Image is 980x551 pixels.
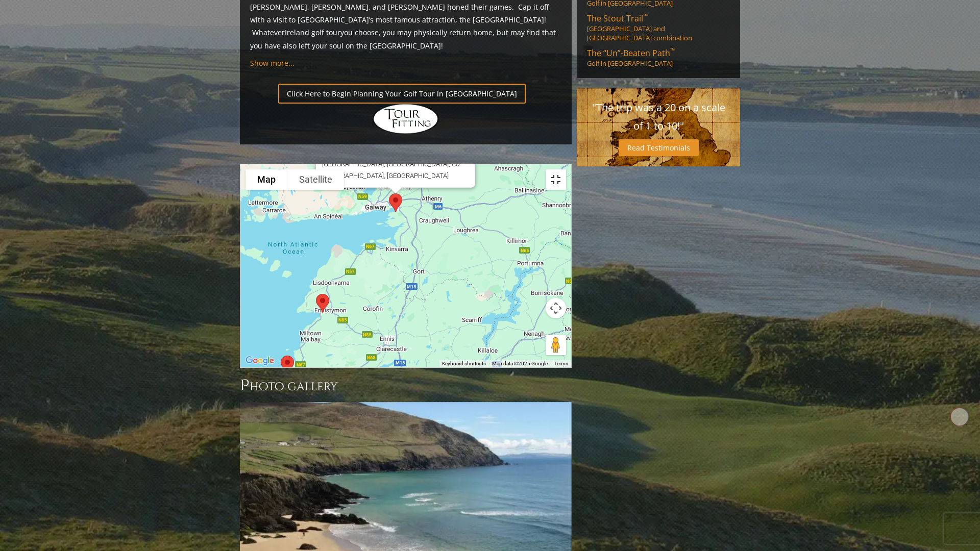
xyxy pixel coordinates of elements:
[278,84,526,104] a: Click Here to Begin Planning Your Golf Tour in [GEOGRAPHIC_DATA]
[554,361,568,366] a: Terms (opens in new tab)
[670,46,675,55] sup: ™
[546,335,566,355] button: Drag Pegman onto the map to open Street View
[373,104,439,134] img: Hidden Links
[546,298,566,318] button: Map camera controls
[322,158,475,182] p: [GEOGRAPHIC_DATA], [GEOGRAPHIC_DATA], Co. [GEOGRAPHIC_DATA], [GEOGRAPHIC_DATA]
[442,360,486,367] button: Keyboard shortcuts
[587,13,730,42] a: The Stout Trail™[GEOGRAPHIC_DATA] and [GEOGRAPHIC_DATA] combination
[643,12,648,20] sup: ™
[285,28,340,37] a: Ireland golf tour
[243,354,277,367] a: Open this area in Google Maps (opens a new window)
[287,169,344,190] button: Show satellite imagery
[492,361,548,366] span: Map data ©2025 Google
[587,98,730,135] p: "The trip was a 20 on a scale of 1 to 10!"
[250,58,295,68] a: Show more...
[243,354,277,367] img: Google
[240,375,572,396] h3: Photo Gallery
[246,169,287,190] button: Show street map
[546,169,566,190] button: Toggle fullscreen view
[587,47,730,68] a: The “Un”-Beaten Path™Golf in [GEOGRAPHIC_DATA]
[587,47,675,59] span: The “Un”-Beaten Path
[619,139,699,156] a: Read Testimonials
[587,13,648,24] span: The Stout Trail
